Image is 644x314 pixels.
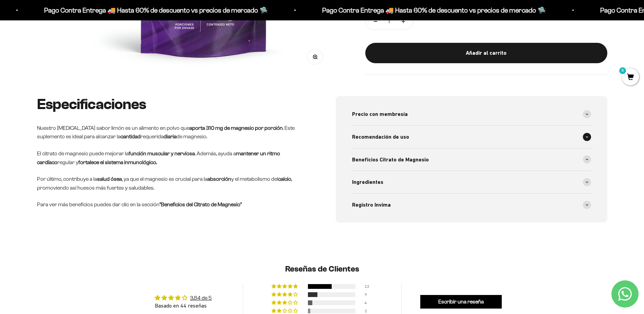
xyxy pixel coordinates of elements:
h2: Reseñas de Clientes [124,263,520,275]
h2: Especificaciones [37,96,309,112]
div: 4 [365,300,373,305]
a: Escribir una reseña [420,295,502,309]
p: Pago Contra Entrega 🚚 Hasta 60% de descuento vs precios de mercado 🛸 [298,5,521,16]
p: Nuestro [MEDICAL_DATA] sabor limón es un alimento en polvo que . Este suplemento es ideal para al... [37,124,309,141]
div: Reseñas de otros clientes [8,46,141,58]
p: Para ver más beneficios puedes dar clic en la sección [37,200,309,209]
summary: Ingredientes [352,171,591,193]
summary: Recomendación de uso [352,126,591,148]
span: Precio con membresía [352,110,408,119]
div: 5% (2) reviews with 2 star rating [272,309,299,313]
strong: "Beneficios del Citrato de Magnesio" [160,202,242,207]
div: 9 [365,292,373,297]
div: Basado en 44 reseñas [155,302,212,309]
strong: función muscular y nerviosa [129,151,195,156]
strong: aporta 310 mg de magnesio por porción [189,125,283,131]
p: El citrato de magnesio puede mejorar la . Además, ayuda a regular y [37,149,309,167]
strong: salud ósea [97,176,122,182]
button: Aumentar cantidad [393,13,413,30]
span: Recomendación de uso [352,133,409,141]
div: 20% (9) reviews with 4 star rating [272,292,299,297]
summary: Registro Invima [352,194,591,216]
a: 3.84 de 5 [190,295,212,301]
button: Reducir cantidad [366,13,385,30]
p: ¿Qué te haría sentir más seguro de comprar este producto? [8,11,141,27]
a: 0 [622,74,639,81]
button: Enviar [111,102,141,114]
strong: mantener un ritmo cardíaco [37,151,280,165]
div: Más información sobre los ingredientes [8,32,141,44]
strong: absorción [207,176,231,182]
summary: Beneficios Citrato de Magnesio [352,149,591,171]
span: Ingredientes [352,178,383,187]
button: Añadir al carrito [365,43,607,63]
p: Por último, contribuye a la , ya que el magnesio es crucial para la y el metabolismo del , promov... [37,175,309,192]
div: 50% (22) reviews with 5 star rating [272,284,299,289]
div: Añadir al carrito [379,49,594,58]
strong: diaria [164,134,177,139]
span: Enviar [111,102,140,114]
summary: Precio con membresía [352,103,591,125]
p: Pago Contra Entrega 🚚 Hasta 60% de descuento vs precios de mercado 🛸 [20,5,243,16]
div: 22 [365,284,373,289]
div: Un video del producto [8,73,141,85]
mark: 0 [619,67,627,75]
span: Registro Invima [352,200,391,209]
strong: cantidad [121,134,141,139]
div: 9% (4) reviews with 3 star rating [272,300,299,305]
div: Un mejor precio [8,87,141,99]
div: Average rating is 3.84 stars [155,294,212,302]
strong: fortalece el sistema inmunológico. [78,159,157,165]
div: Una promoción especial [8,59,141,71]
strong: calcio [278,176,291,182]
div: 2 [365,309,373,313]
span: Beneficios Citrato de Magnesio [352,155,429,164]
